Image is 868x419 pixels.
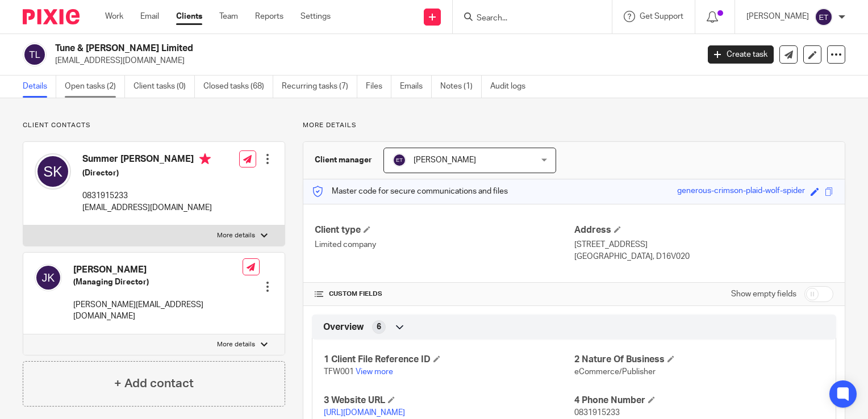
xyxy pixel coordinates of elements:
h3: Client manager [315,154,372,166]
a: Email [140,11,159,22]
a: Recurring tasks (7) [282,76,357,98]
a: Create task [708,45,774,64]
p: Client contacts [23,121,285,130]
h5: (Managing Director) [73,276,243,288]
a: Work [105,11,123,22]
img: Pixie [23,9,80,24]
h4: + Add contact [114,375,194,392]
h4: 1 Client File Reference ID [324,354,574,366]
a: Client tasks (0) [133,76,195,98]
a: Files [366,76,391,98]
input: Search [475,14,578,24]
h5: (Director) [82,167,212,179]
a: Clients [176,11,202,22]
p: [STREET_ADDRESS] [574,239,833,250]
span: TFW001 [324,368,354,376]
span: Get Support [640,12,683,20]
p: Master code for secure communications and files [312,186,508,197]
p: More details [303,121,845,130]
a: Audit logs [490,76,534,98]
h4: Address [574,224,833,236]
img: svg%3E [23,43,47,66]
img: svg%3E [35,153,71,190]
p: More details [217,340,255,349]
p: [GEOGRAPHIC_DATA], D16V020 [574,251,833,262]
h4: 3 Website URL [324,395,574,407]
h4: Client type [315,224,574,236]
i: Primary [199,153,211,165]
p: More details [217,231,255,240]
h4: 2 Nature Of Business [574,354,824,366]
span: eCommerce/Publisher [574,368,656,376]
p: [EMAIL_ADDRESS][DOMAIN_NAME] [55,55,691,66]
h2: Tune & [PERSON_NAME] Limited [55,43,564,55]
h4: 4 Phone Number [574,395,824,407]
a: Team [219,11,238,22]
a: [URL][DOMAIN_NAME] [324,409,405,417]
a: View more [356,368,393,376]
span: 6 [377,321,381,333]
h4: Summer [PERSON_NAME] [82,153,212,167]
label: Show empty fields [731,288,796,300]
span: Overview [323,321,364,333]
p: 0831915233 [82,190,212,202]
a: Details [23,76,56,98]
div: generous-crimson-plaid-wolf-spider [677,185,805,198]
a: Closed tasks (68) [203,76,273,98]
a: Settings [301,11,331,22]
h4: CUSTOM FIELDS [315,290,574,299]
img: svg%3E [35,264,62,291]
p: [PERSON_NAME] [746,11,809,22]
h4: [PERSON_NAME] [73,264,243,276]
img: svg%3E [815,8,833,26]
p: Limited company [315,239,574,250]
p: [PERSON_NAME][EMAIL_ADDRESS][DOMAIN_NAME] [73,299,243,322]
a: Reports [255,11,283,22]
p: [EMAIL_ADDRESS][DOMAIN_NAME] [82,202,212,213]
span: 0831915233 [574,409,620,417]
a: Open tasks (2) [65,76,125,98]
span: [PERSON_NAME] [414,156,476,164]
a: Emails [400,76,432,98]
img: svg%3E [393,153,406,167]
a: Notes (1) [440,76,482,98]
